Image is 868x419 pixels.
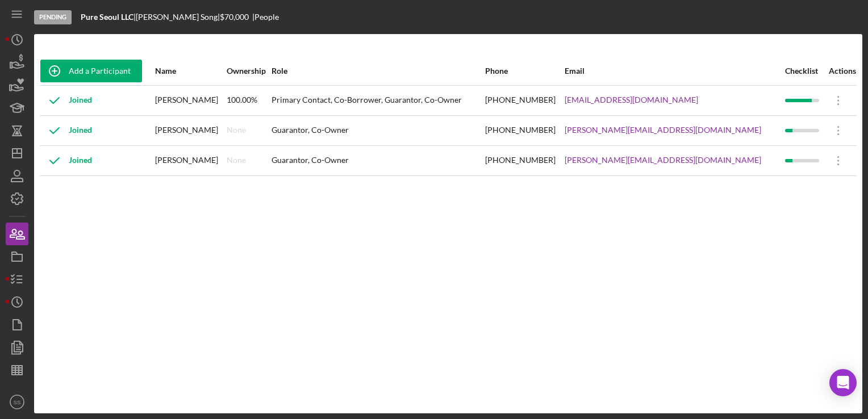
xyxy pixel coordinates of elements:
[81,12,133,22] b: Pure Seoul LLC
[785,66,823,76] div: Checklist
[485,116,564,145] div: [PHONE_NUMBER]
[34,10,72,24] div: Pending
[272,86,484,115] div: Primary Contact, Co-Borrower, Guarantor, Co-Owner
[81,12,136,22] div: |
[272,116,484,145] div: Guarantor, Co-Owner
[565,66,784,76] div: Email
[227,66,270,76] div: Ownership
[14,399,21,405] text: SS
[252,12,279,22] div: | People
[485,86,564,115] div: [PHONE_NUMBER]
[227,156,246,165] div: None
[40,146,92,175] div: Joined
[272,66,484,76] div: Role
[272,146,484,175] div: Guarantor, Co-Owner
[565,156,761,165] a: [PERSON_NAME][EMAIL_ADDRESS][DOMAIN_NAME]
[155,66,226,76] div: Name
[155,146,226,175] div: [PERSON_NAME]
[829,369,857,396] div: Open Intercom Messenger
[227,125,246,135] div: None
[40,86,92,115] div: Joined
[565,125,761,135] a: [PERSON_NAME][EMAIL_ADDRESS][DOMAIN_NAME]
[565,95,698,104] a: [EMAIL_ADDRESS][DOMAIN_NAME]
[40,60,142,82] button: Add a Participant
[136,12,220,22] div: [PERSON_NAME] Song |
[6,391,28,413] button: SS
[485,66,564,76] div: Phone
[227,86,270,115] div: 100.00%
[824,66,856,76] div: Actions
[485,146,564,175] div: [PHONE_NUMBER]
[69,60,131,82] div: Add a Participant
[155,86,226,115] div: [PERSON_NAME]
[40,116,92,145] div: Joined
[155,116,226,145] div: [PERSON_NAME]
[220,12,249,22] span: $70,000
